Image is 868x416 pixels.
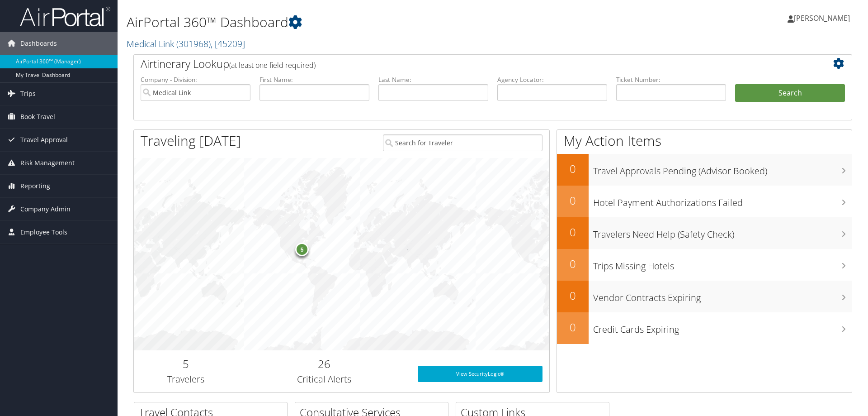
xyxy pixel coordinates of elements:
[557,193,589,208] h2: 0
[593,192,852,209] h3: Hotel Payment Authorizations Failed
[229,60,316,70] span: (at least one field required)
[418,366,542,382] a: View SecurityLogic®
[593,160,852,177] h3: Travel Approvals Pending (Advisor Booked)
[593,287,852,304] h3: Vendor Contracts Expiring
[557,186,852,217] a: 0Hotel Payment Authorizations Failed
[141,75,250,84] label: Company - Division:
[593,319,852,336] h3: Credit Cards Expiring
[557,281,852,312] a: 0Vendor Contracts Expiring
[557,161,589,177] h2: 0
[557,131,852,150] h1: My Action Items
[141,356,231,372] h2: 5
[176,38,211,50] span: ( 301968 )
[20,198,71,220] span: Company Admin
[127,13,615,32] h1: AirPortal 360™ Dashboard
[557,312,852,344] a: 0Credit Cards Expiring
[20,6,110,27] img: airportal-logo.png
[20,82,36,105] span: Trips
[497,75,607,84] label: Agency Locator:
[141,373,231,386] h3: Travelers
[20,105,55,128] span: Book Travel
[245,356,404,372] h2: 26
[557,225,589,240] h2: 0
[616,75,726,84] label: Ticket Number:
[593,255,852,273] h3: Trips Missing Hotels
[20,152,75,174] span: Risk Management
[20,221,67,244] span: Employee Tools
[735,84,845,102] button: Search
[378,75,488,84] label: Last Name:
[141,131,241,150] h1: Traveling [DATE]
[20,129,68,151] span: Travel Approval
[557,217,852,249] a: 0Travelers Need Help (Safety Check)
[557,249,852,281] a: 0Trips Missing Hotels
[593,224,852,241] h3: Travelers Need Help (Safety Check)
[383,134,542,151] input: Search for Traveler
[259,75,369,84] label: First Name:
[127,38,245,50] a: Medical Link
[20,32,57,55] span: Dashboards
[557,256,589,272] h2: 0
[557,288,589,303] h2: 0
[295,242,309,256] div: 5
[794,13,850,23] span: [PERSON_NAME]
[245,373,404,386] h3: Critical Alerts
[788,5,859,32] a: [PERSON_NAME]
[20,175,50,197] span: Reporting
[141,56,785,72] h2: Airtinerary Lookup
[557,320,589,335] h2: 0
[557,154,852,186] a: 0Travel Approvals Pending (Advisor Booked)
[211,38,245,50] span: , [ 45209 ]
